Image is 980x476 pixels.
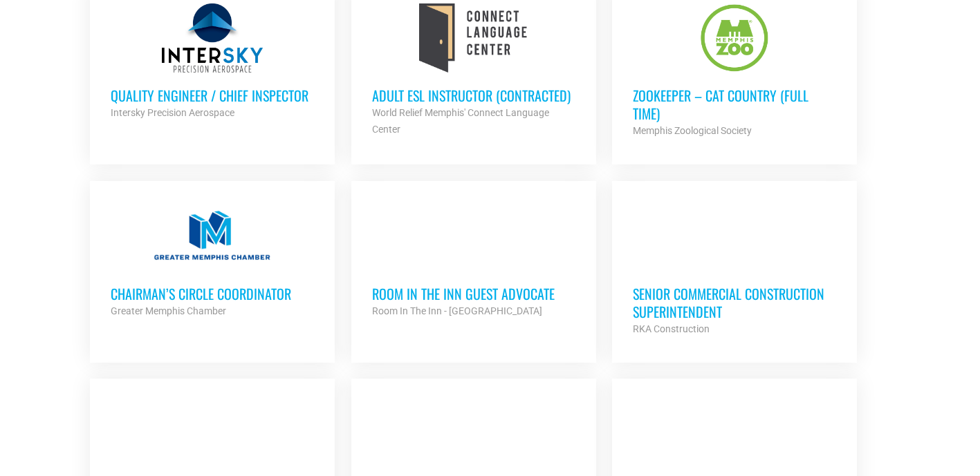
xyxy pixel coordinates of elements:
strong: World Relief Memphis' Connect Language Center [372,107,549,135]
a: Senior Commercial Construction Superintendent RKA Construction [612,181,857,358]
h3: Room in the Inn Guest Advocate [372,285,575,303]
h3: Senior Commercial Construction Superintendent [633,285,836,321]
strong: Greater Memphis Chamber [111,305,226,316]
strong: Room In The Inn - [GEOGRAPHIC_DATA] [372,305,542,316]
strong: RKA Construction [633,323,710,334]
a: Chairman’s Circle Coordinator Greater Memphis Chamber [90,181,335,340]
h3: Zookeeper – Cat Country (Full Time) [633,86,836,122]
a: Room in the Inn Guest Advocate Room In The Inn - [GEOGRAPHIC_DATA] [351,181,596,340]
h3: Chairman’s Circle Coordinator [111,285,314,303]
h3: Adult ESL Instructor (Contracted) [372,86,575,104]
strong: Intersky Precision Aerospace [111,107,234,118]
strong: Memphis Zoological Society [633,125,752,136]
h3: Quality Engineer / Chief Inspector [111,86,314,104]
